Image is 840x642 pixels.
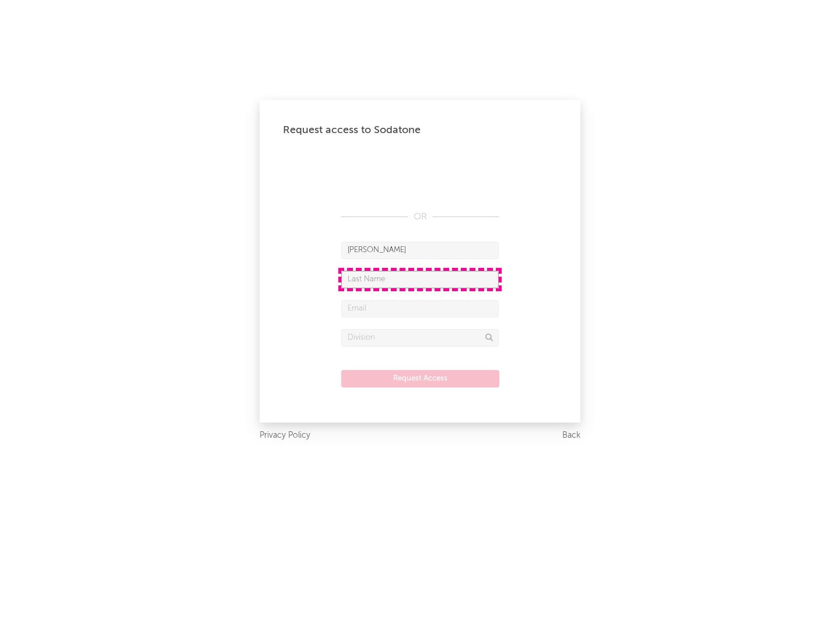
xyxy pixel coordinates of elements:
a: Back [562,428,580,443]
input: Division [341,329,499,347]
div: Request access to Sodatone [283,123,557,137]
button: Request Access [341,370,499,388]
div: OR [341,210,499,224]
a: Privacy Policy [260,428,310,443]
input: First Name [341,242,499,259]
input: Email [341,300,499,317]
input: Last Name [341,271,499,288]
